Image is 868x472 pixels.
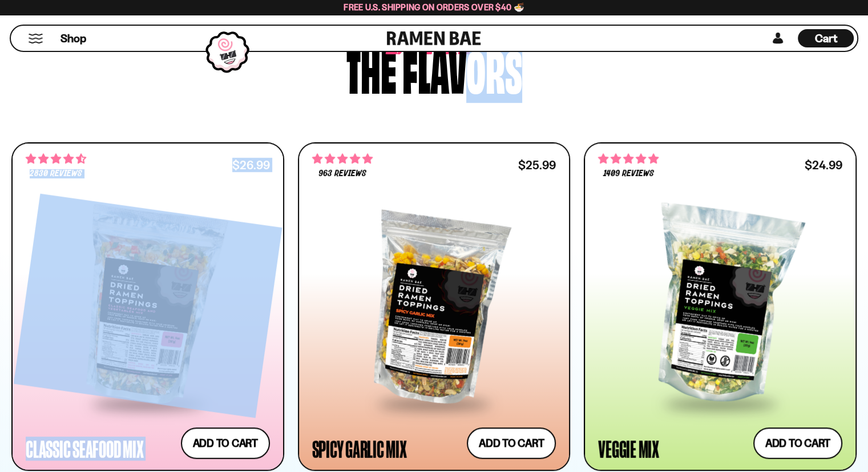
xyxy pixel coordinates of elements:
span: 4.75 stars [312,151,373,166]
div: The [346,42,397,96]
span: 963 reviews [318,169,366,178]
a: 4.76 stars 1409 reviews $24.99 Veggie Mix Add to cart [584,142,857,471]
div: $25.99 [518,159,556,170]
button: Mobile Menu Trigger [28,34,43,43]
a: 4.75 stars 963 reviews $25.99 Spicy Garlic Mix Add to cart [298,142,571,471]
span: 4.68 stars [26,151,86,166]
span: Cart [815,31,837,45]
div: Classic Seafood Mix [26,438,143,459]
div: $24.99 [805,159,842,170]
div: Spicy Garlic Mix [312,438,407,459]
span: 1409 reviews [603,169,654,178]
span: Free U.S. Shipping on Orders over $40 🍜 [344,2,524,13]
div: flavors [402,42,522,96]
a: 4.68 stars 2830 reviews $26.99 Classic Seafood Mix Add to cart [11,142,284,471]
a: Shop [60,29,86,47]
button: Add to cart [181,427,270,459]
span: 4.76 stars [598,151,659,166]
span: Shop [60,31,86,46]
div: Veggie Mix [598,438,659,459]
div: Cart [798,26,854,51]
button: Add to cart [753,427,842,459]
span: 2830 reviews [30,169,82,178]
button: Add to cart [467,427,556,459]
div: $26.99 [232,159,270,170]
